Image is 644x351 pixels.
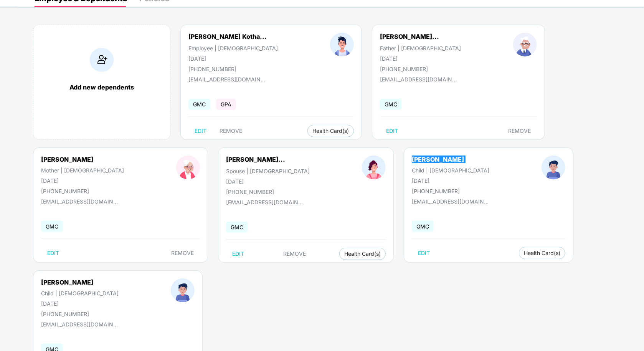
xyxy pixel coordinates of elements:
div: [DATE] [188,55,278,62]
span: Health Card(s) [524,251,560,255]
span: EDIT [418,250,430,256]
span: EDIT [47,250,59,256]
div: [PERSON_NAME]... [380,33,439,40]
button: EDIT [226,248,250,260]
div: [PHONE_NUMBER] [226,189,310,195]
div: Child | [DEMOGRAPHIC_DATA] [412,167,489,174]
div: [EMAIL_ADDRESS][DOMAIN_NAME] [380,76,457,83]
button: Health Card(s) [339,248,386,260]
span: GMC [41,221,63,232]
img: profileImage [513,33,537,56]
span: REMOVE [220,128,242,134]
span: EDIT [232,251,244,257]
img: profileImage [330,33,354,56]
img: profileImage [176,156,200,179]
span: GMC [380,99,402,110]
div: Child | [DEMOGRAPHIC_DATA] [41,290,119,296]
div: Mother | [DEMOGRAPHIC_DATA] [41,167,124,174]
div: [PERSON_NAME] [41,156,124,163]
div: [PERSON_NAME] Kotha... [188,33,267,40]
button: Health Card(s) [519,247,565,259]
div: [PHONE_NUMBER] [380,66,461,72]
div: Spouse | [DEMOGRAPHIC_DATA] [226,168,310,174]
img: profileImage [542,156,565,179]
span: GPA [216,99,236,110]
span: EDIT [195,128,206,134]
div: Add new dependents [41,83,162,91]
div: [EMAIL_ADDRESS][DOMAIN_NAME] [41,198,118,205]
div: [EMAIL_ADDRESS][DOMAIN_NAME] [226,199,303,205]
span: Health Card(s) [312,129,349,133]
div: Employee | [DEMOGRAPHIC_DATA] [188,45,278,51]
div: [PHONE_NUMBER] [188,66,278,72]
button: EDIT [188,125,213,137]
div: [PHONE_NUMBER] [41,188,124,194]
div: [EMAIL_ADDRESS][DOMAIN_NAME] [41,321,118,328]
div: [EMAIL_ADDRESS][DOMAIN_NAME] [412,198,489,205]
span: REMOVE [171,250,194,256]
button: EDIT [412,247,436,259]
span: REMOVE [284,251,306,257]
button: REMOVE [213,125,248,137]
span: Health Card(s) [344,252,381,256]
div: [EMAIL_ADDRESS][DOMAIN_NAME] [188,76,265,83]
button: EDIT [41,247,65,259]
div: [PHONE_NUMBER] [41,311,119,317]
div: [DATE] [380,55,461,62]
div: [DATE] [41,300,119,307]
div: [PERSON_NAME] [412,156,489,163]
div: Father | [DEMOGRAPHIC_DATA] [380,45,461,51]
span: REMOVE [508,128,531,134]
button: Health Card(s) [307,125,354,137]
div: [PERSON_NAME]... [226,156,285,163]
div: [DATE] [41,177,124,184]
button: REMOVE [277,248,312,260]
div: [PHONE_NUMBER] [412,188,489,194]
button: REMOVE [165,247,200,259]
img: profileImage [362,156,386,179]
button: EDIT [380,125,404,137]
img: addIcon [90,48,114,72]
span: GMC [226,222,248,233]
span: GMC [188,99,210,110]
span: GMC [412,221,434,232]
button: REMOVE [502,125,537,137]
span: EDIT [386,128,398,134]
div: [DATE] [412,177,489,184]
div: [PERSON_NAME] [41,278,119,286]
img: profileImage [171,278,195,302]
div: [DATE] [226,178,310,185]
